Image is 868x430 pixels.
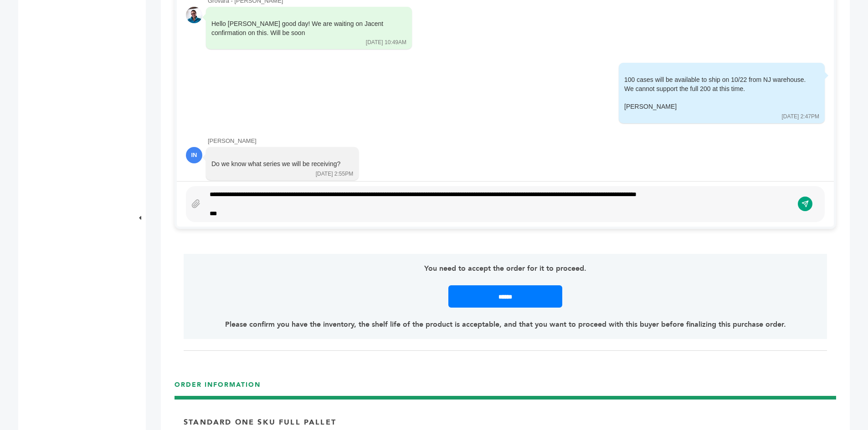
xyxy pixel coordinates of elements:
div: [PERSON_NAME] [208,137,825,145]
div: 100 cases will be available to ship on 10/22 from NJ warehouse. We cannot support the full 200 at... [624,76,806,111]
p: You need to accept the order for it to proceed. [209,263,801,274]
div: [DATE] 2:55PM [316,170,353,178]
p: Standard One Sku Full Pallet [184,417,336,427]
div: [PERSON_NAME] [624,102,806,111]
div: [DATE] 2:47PM [782,113,819,121]
p: Please confirm you have the inventory, the shelf life of the product is acceptable, and that you ... [209,319,801,330]
h3: ORDER INFORMATION [175,380,836,396]
div: Hello [PERSON_NAME] good day! We are waiting on Jacent confirmation on this. Will be soon [211,20,394,37]
div: IN [186,147,202,163]
div: [DATE] 10:49AM [366,39,406,46]
div: Do we know what series we will be receiving? [211,160,340,169]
